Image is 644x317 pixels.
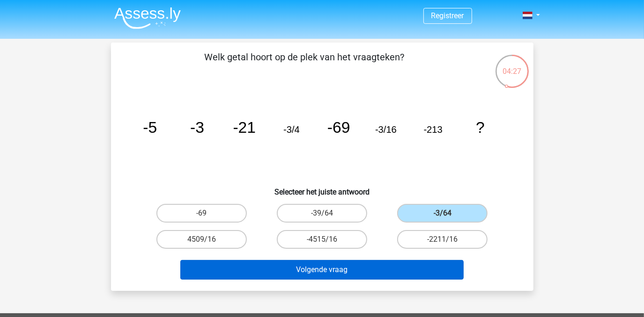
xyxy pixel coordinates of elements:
tspan: -69 [327,119,350,136]
h6: Selecteer het juiste antwoord [126,180,518,196]
label: -4515/16 [277,230,367,249]
tspan: -213 [423,124,442,135]
a: Registreer [431,11,464,20]
tspan: -21 [233,119,256,136]
tspan: -3 [190,119,204,136]
p: Welk getal hoort op de plek van het vraagteken? [126,50,483,78]
tspan: ? [476,119,485,136]
label: -39/64 [277,204,367,223]
label: -3/64 [397,204,488,223]
button: Volgende vraag [180,260,464,280]
tspan: -3/4 [283,124,300,135]
tspan: -3/16 [375,124,397,135]
label: -69 [156,204,247,223]
div: 04:27 [495,54,530,77]
tspan: -5 [143,119,157,136]
label: 4509/16 [156,230,247,249]
label: -2211/16 [397,230,488,249]
img: Assessly [114,7,181,29]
